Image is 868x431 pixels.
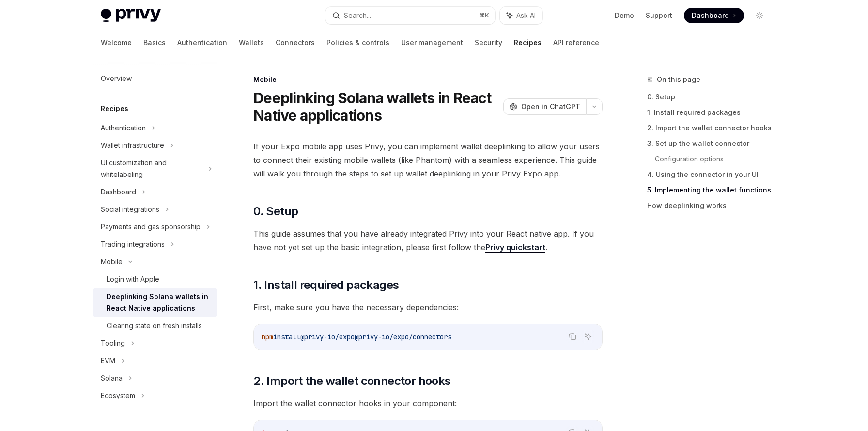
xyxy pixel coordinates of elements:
[107,273,159,285] div: Login with Apple
[344,10,371,21] div: Search...
[253,75,603,84] div: Mobile
[500,7,542,24] button: Ask AI
[93,288,217,317] a: Deeplinking Solana wallets in React Native applications
[253,89,499,124] h1: Deeplinking Solana wallets in React Native applications
[647,167,775,182] a: 4. Using the connector in your UI
[101,140,164,151] div: Wallet infrastructure
[101,390,135,401] div: Ecosystem
[692,11,729,20] span: Dashboard
[516,11,536,20] span: Ask AI
[646,11,672,20] a: Support
[107,320,202,332] div: Clearing state on fresh installs
[101,372,123,384] div: Solana
[514,31,542,54] a: Recipes
[101,239,165,250] div: Trading integrations
[177,31,227,54] a: Authentication
[101,337,125,349] div: Tooling
[647,120,775,136] a: 2. Import the wallet connector hooks
[566,330,579,343] button: Copy the contents from the code block
[655,151,775,167] a: Configuration options
[101,256,123,268] div: Mobile
[253,140,603,180] span: If your Expo mobile app uses Privy, you can implement wallet deeplinking to allow your users to c...
[101,73,132,84] div: Overview
[101,186,136,198] div: Dashboard
[300,333,355,341] span: @privy-io/expo
[647,198,775,213] a: How deeplinking works
[101,221,201,233] div: Payments and gas sponsorship
[553,31,599,54] a: API reference
[325,7,495,24] button: Search...⌘K
[485,242,545,253] a: Privy quickstart
[101,355,115,367] div: EVM
[262,333,273,341] span: npm
[93,271,217,288] a: Login with Apple
[503,98,586,115] button: Open in ChatGPT
[647,182,775,198] a: 5. Implementing the wallet functions
[273,333,300,341] span: install
[355,333,451,341] span: @privy-io/expo/connectors
[647,136,775,151] a: 3. Set up the wallet connector
[93,70,217,87] a: Overview
[276,31,315,54] a: Connectors
[101,31,132,54] a: Welcome
[253,204,298,219] span: 0. Setup
[326,31,389,54] a: Policies & controls
[101,103,128,114] h5: Recipes
[479,12,489,19] span: ⌘ K
[752,8,767,23] button: Toggle dark mode
[143,31,166,54] a: Basics
[253,397,603,410] span: Import the wallet connector hooks in your component:
[101,157,202,180] div: UI customization and whitelabeling
[615,11,634,20] a: Demo
[253,301,603,314] span: First, make sure you have the necessary dependencies:
[657,74,700,85] span: On this page
[253,373,450,389] span: 2. Import the wallet connector hooks
[647,89,775,105] a: 0. Setup
[253,227,603,254] span: This guide assumes that you have already integrated Privy into your React native app. If you have...
[475,31,502,54] a: Security
[401,31,463,54] a: User management
[582,330,594,343] button: Ask AI
[521,102,580,112] span: Open in ChatGPT
[647,105,775,120] a: 1. Install required packages
[253,277,399,293] span: 1. Install required packages
[107,291,211,314] div: Deeplinking Solana wallets in React Native applications
[93,317,217,335] a: Clearing state on fresh installs
[684,8,744,23] a: Dashboard
[101,122,146,134] div: Authentication
[101,9,161,22] img: light logo
[101,204,159,215] div: Social integrations
[239,31,264,54] a: Wallets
